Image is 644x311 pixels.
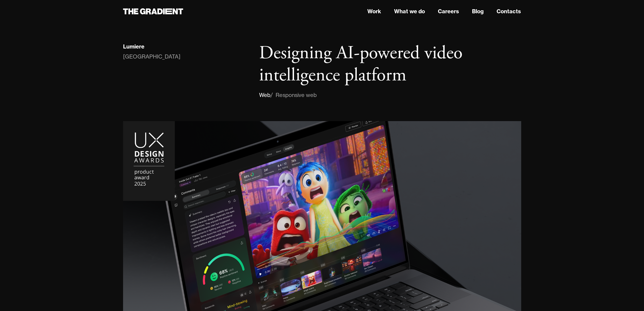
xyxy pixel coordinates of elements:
[123,43,144,50] div: Lumiere
[438,7,459,15] a: Careers
[270,91,317,99] div: / Responsive web
[472,7,484,15] a: Blog
[259,91,270,99] div: Web
[123,52,180,61] div: [GEOGRAPHIC_DATA]
[394,7,425,15] a: What we do
[259,42,521,86] h1: Designing AI-powered video intelligence platform
[497,7,521,15] a: Contacts
[367,7,381,15] a: Work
